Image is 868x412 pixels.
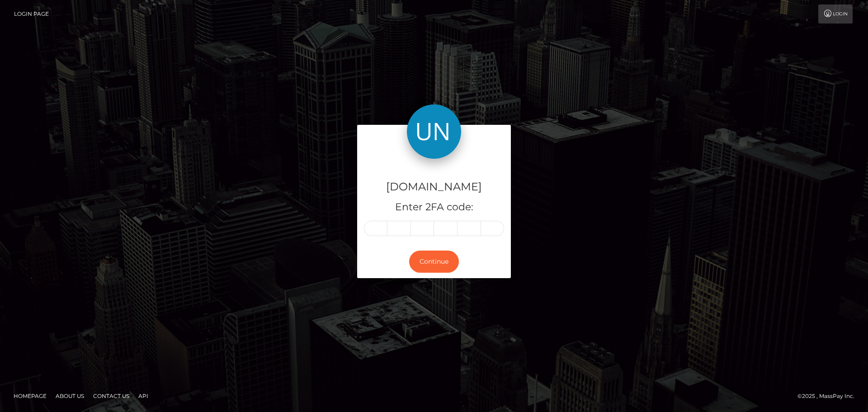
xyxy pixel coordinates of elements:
[818,5,853,24] a: Login
[10,389,50,403] a: Homepage
[14,5,49,24] a: Login Page
[135,389,152,403] a: API
[409,251,459,273] button: Continue
[364,179,504,195] h4: [DOMAIN_NAME]
[407,104,461,159] img: Unlockt.me
[52,389,88,403] a: About Us
[797,391,861,401] div: © 2025 , MassPay Inc.
[364,200,504,214] h5: Enter 2FA code:
[90,389,133,403] a: Contact Us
